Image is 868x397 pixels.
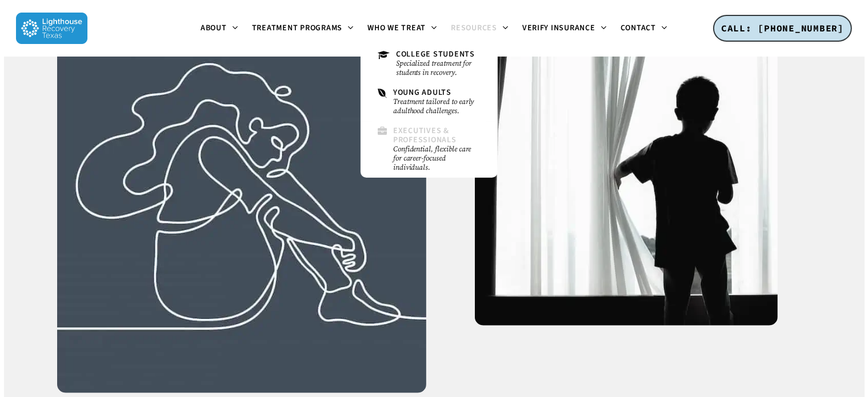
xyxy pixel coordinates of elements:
a: Resources [444,24,515,33]
span: Verify Insurance [522,22,595,34]
a: Young AdultsTreatment tailored to early adulthood challenges. [372,83,486,121]
a: About [194,24,245,33]
small: Specialized treatment for students in recovery. [396,59,481,77]
small: Confidential, flexible care for career-focused individuals. [393,145,481,172]
span: Young Adults [393,87,451,98]
a: Treatment Programs [245,24,361,33]
span: Who We Treat [367,22,426,34]
small: Treatment tailored to early adulthood challenges. [393,97,481,115]
a: CALL: [PHONE_NUMBER] [713,15,852,42]
span: CALL: [PHONE_NUMBER] [721,22,844,34]
a: Executives & ProfessionalsConfidential, flexible care for career-focused individuals. [372,121,486,178]
span: College Students [396,49,475,60]
img: Lighthouse Recovery Texas [16,13,87,44]
span: Treatment Programs [252,22,343,34]
span: Contact [621,22,656,34]
span: About [201,22,227,34]
span: Executives & Professionals [393,125,457,145]
a: College StudentsSpecialized treatment for students in recovery. [372,45,486,83]
a: Who We Treat [361,24,444,33]
span: Resources [451,22,497,34]
a: Contact [614,24,674,33]
a: Verify Insurance [515,24,614,33]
